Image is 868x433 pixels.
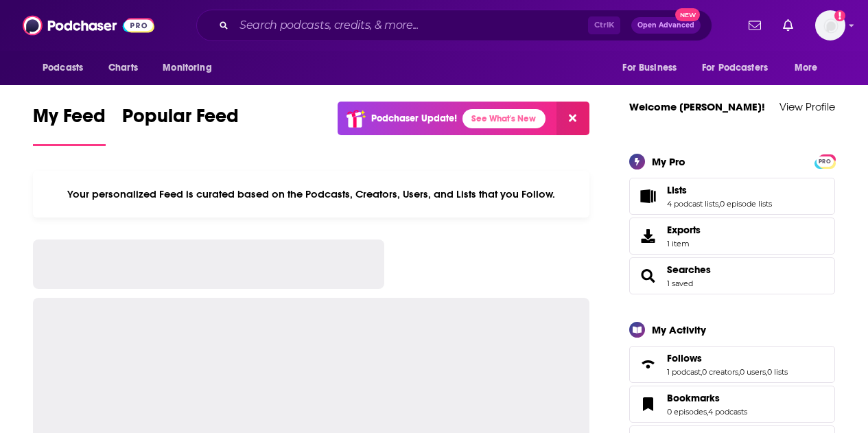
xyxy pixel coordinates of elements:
span: PRO [817,156,833,167]
span: Ctrl K [588,16,620,34]
span: Exports [634,226,661,246]
span: 1 item [667,239,701,248]
span: , [738,367,740,377]
a: Show notifications dropdown [743,14,766,37]
div: Search podcasts, credits, & more... [196,10,712,41]
a: 0 episodes [667,407,707,417]
span: Charts [108,58,138,78]
span: , [707,407,708,417]
span: Lists [629,178,835,215]
a: Searches [667,264,711,276]
a: 1 podcast [667,367,701,377]
a: Follows [634,355,661,374]
input: Search podcasts, credits, & more... [234,14,588,36]
svg: Add a profile image [834,10,845,21]
a: Welcome [PERSON_NAME]! [629,100,765,113]
a: 4 podcasts [708,407,747,417]
button: open menu [613,55,694,81]
a: 4 podcast lists [667,199,718,209]
a: Exports [629,218,835,255]
span: For Podcasters [702,58,768,78]
span: Bookmarks [667,392,720,404]
img: Podchaser - Follow, Share and Rate Podcasts [23,12,154,38]
button: Open AdvancedNew [631,17,701,34]
span: Follows [629,346,835,383]
button: open menu [785,55,835,81]
a: Bookmarks [634,395,661,414]
span: Popular Feed [122,104,239,136]
span: Exports [667,224,701,236]
a: Show notifications dropdown [777,14,799,37]
span: , [718,199,720,209]
img: User Profile [815,10,845,40]
div: My Pro [652,155,685,168]
span: Podcasts [43,58,83,78]
p: Podchaser Update! [371,113,457,124]
a: Searches [634,266,661,285]
a: Follows [667,352,788,364]
span: My Feed [33,104,106,136]
span: New [675,8,700,21]
button: open menu [693,55,788,81]
a: 0 episode lists [720,199,772,209]
span: Searches [629,257,835,294]
a: See What's New [462,109,546,128]
span: Monitoring [163,58,211,78]
a: View Profile [779,100,835,113]
a: 0 lists [767,367,788,377]
button: open menu [33,55,101,81]
a: PRO [817,155,833,165]
span: Follows [667,352,702,364]
a: Popular Feed [122,104,239,146]
span: For Business [622,58,677,78]
button: Show profile menu [815,10,845,40]
div: My Activity [652,323,706,336]
a: Bookmarks [667,392,747,404]
span: Logged in as gmalloy [815,10,845,40]
span: Bookmarks [629,386,835,423]
a: 1 saved [667,279,693,288]
a: Charts [99,55,146,81]
span: Lists [667,184,687,196]
a: Lists [634,187,661,206]
div: Your personalized Feed is curated based on the Podcasts, Creators, Users, and Lists that you Follow. [33,171,589,218]
span: Open Advanced [637,22,694,29]
span: More [795,58,818,78]
button: open menu [153,55,229,81]
a: 0 users [740,367,766,377]
a: Lists [667,184,772,196]
a: 0 creators [702,367,738,377]
span: , [701,367,702,377]
span: , [766,367,767,377]
a: My Feed [33,104,106,146]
